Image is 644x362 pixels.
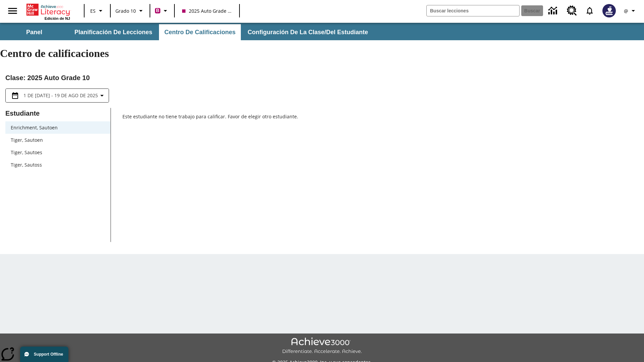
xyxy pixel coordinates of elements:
svg: Collapse Date Range Filter [98,92,106,100]
span: Edición de NJ [45,16,70,20]
p: Estudiante [5,108,110,119]
h2: Clase : 2025 Auto Grade 10 [5,72,639,83]
span: 2025 Auto Grade 10 [182,7,232,14]
p: Este estudiante no tiene trabajo para calificar. Favor de elegir otro estudiante. [122,113,639,125]
img: Achieve3000 Differentiate Accelerate Achieve [282,338,362,355]
span: ES [90,7,96,14]
span: Tiger, Sautoen [11,136,105,143]
div: Tiger, Sautoen [5,134,110,146]
button: Lenguaje: ES, Selecciona un idioma [87,5,108,17]
button: Configuración de la clase/del estudiante [242,24,373,40]
a: Portada [26,3,70,16]
input: Buscar campo [427,5,519,16]
a: Notificaciones [581,2,598,19]
span: Enrichment, Sautoen [11,124,105,131]
span: B [156,6,159,15]
img: Avatar [602,4,616,17]
span: @ [624,7,628,14]
button: Seleccione el intervalo de fechas opción del menú [8,92,106,100]
button: Centro de calificaciones [159,24,241,40]
button: Boost El color de la clase es rojo violeta. Cambiar el color de la clase. [152,5,172,17]
span: Tiger, Sautoes [11,149,105,156]
span: 1 de [DATE] - 19 de ago de 2025 [23,92,98,99]
button: Grado: Grado 10, Elige un grado [113,5,148,17]
div: Tiger, Sautoes [5,146,110,159]
button: Abrir el menú lateral [3,1,22,21]
span: Tiger, Sautoss [11,161,105,168]
span: Grado 10 [115,7,136,14]
span: Support Offline [34,352,63,357]
button: Escoja un nuevo avatar [598,2,620,19]
button: Support Offline [20,347,68,362]
button: Panel [1,24,68,40]
div: Tiger, Sautoss [5,159,110,171]
button: Perfil/Configuración [620,5,641,17]
div: Enrichment, Sautoen [5,121,110,134]
a: Centro de recursos, Se abrirá en una pestaña nueva. [563,2,581,20]
a: Centro de información [544,2,563,20]
button: Planificación de lecciones [69,24,158,40]
div: Portada [26,2,70,20]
